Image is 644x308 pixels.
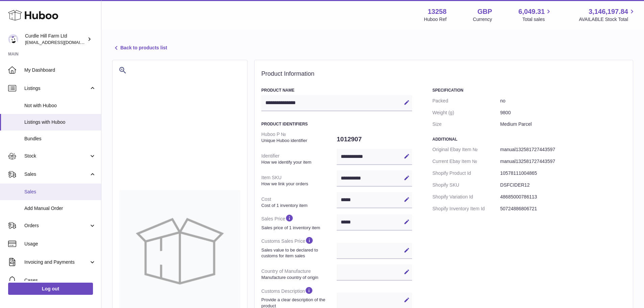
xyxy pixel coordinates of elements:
[261,211,337,233] dt: Sales Price
[261,172,337,189] dt: Item SKU
[522,16,552,23] span: Total sales
[432,95,500,107] dt: Packed
[24,241,96,247] span: Usage
[8,34,18,44] img: internalAdmin-13258@internal.huboo.com
[432,118,500,130] dt: Size
[261,193,337,211] dt: Cost
[432,179,500,191] dt: Shopify SKU
[477,7,492,16] strong: GBP
[519,7,553,23] a: 6,049.31 Total sales
[500,203,626,215] dd: 50724886806721
[424,16,447,23] div: Huboo Ref
[24,119,96,125] span: Listings with Huboo
[261,88,412,93] h3: Product Name
[24,189,96,195] span: Sales
[261,247,335,259] strong: Sales value to be declared to customs for item sales
[500,191,626,203] dd: 48685000786113
[261,265,337,283] dt: Country of Manufacture
[261,121,412,127] h3: Product Identifiers
[432,156,500,167] dt: Current Ebay Item №
[432,137,626,142] h3: Additional
[112,44,167,52] a: Back to products list
[24,136,96,142] span: Bundles
[500,118,626,130] dd: Medium Parcel
[337,132,412,146] dd: 1012907
[24,153,89,159] span: Stock
[432,144,500,156] dt: Original Ebay Item №
[428,7,447,16] strong: 13258
[519,7,545,16] span: 6,049.31
[432,107,500,119] dt: Weight (g)
[24,277,96,284] span: Cases
[473,16,492,23] div: Currency
[579,7,636,23] a: 3,146,197.84 AVAILABLE Stock Total
[500,95,626,107] dd: no
[432,203,500,215] dt: Shopify Inventory Item Id
[261,150,337,168] dt: Identifier
[589,7,628,16] span: 3,146,197.84
[500,156,626,167] dd: manual132581727443597
[261,225,335,231] strong: Sales price of 1 inventory item
[432,191,500,203] dt: Shopify Variation Id
[24,171,89,177] span: Sales
[500,107,626,119] dd: 9800
[261,181,335,187] strong: How we link your orders
[261,70,626,78] h2: Product Information
[24,67,96,73] span: My Dashboard
[261,203,335,209] strong: Cost of 1 inventory item
[500,144,626,156] dd: manual132581727443597
[500,179,626,191] dd: DSFCIDER12
[261,159,335,165] strong: How we identify your item
[261,275,335,281] strong: Manufacture country of origin
[579,16,636,23] span: AVAILABLE Stock Total
[500,167,626,179] dd: 10578111004865
[24,259,89,265] span: Invoicing and Payments
[261,128,337,146] dt: Huboo P №
[261,138,335,144] strong: Unique Huboo identifier
[24,222,89,229] span: Orders
[432,88,626,93] h3: Specification
[25,33,86,46] div: Curdle Hill Farm Ltd
[24,85,89,92] span: Listings
[25,40,99,45] span: [EMAIL_ADDRESS][DOMAIN_NAME]
[24,102,96,109] span: Not with Huboo
[432,167,500,179] dt: Shopify Product Id
[8,283,93,295] a: Log out
[261,233,337,261] dt: Customs Sales Price
[24,205,96,212] span: Add Manual Order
